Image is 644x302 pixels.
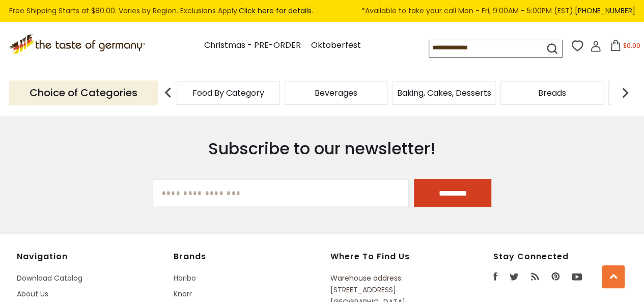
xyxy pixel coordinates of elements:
[615,83,635,103] img: next arrow
[174,252,320,262] h4: Brands
[361,5,635,17] span: *Available to take your call Mon - Fri, 9:00AM - 5:00PM (EST).
[9,5,635,17] div: Free Shipping Starts at $80.00. Varies by Region. Exclusions Apply.
[397,89,491,97] a: Baking, Cakes, Desserts
[153,139,492,159] h3: Subscribe to our newsletter!
[330,252,446,262] h4: Where to find us
[17,289,48,299] a: About Us
[239,6,313,16] a: Click here for details.
[17,252,163,262] h4: Navigation
[623,41,640,50] span: $0.00
[9,80,158,105] p: Choice of Categories
[311,39,361,52] a: Oktoberfest
[538,89,566,97] a: Breads
[315,89,357,97] a: Beverages
[174,289,192,299] a: Knorr
[575,6,635,16] a: [PHONE_NUMBER]
[174,273,196,283] a: Haribo
[493,252,628,262] h4: Stay Connected
[192,89,264,97] a: Food By Category
[158,83,178,103] img: previous arrow
[17,273,82,283] a: Download Catalog
[204,39,301,52] a: Christmas - PRE-ORDER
